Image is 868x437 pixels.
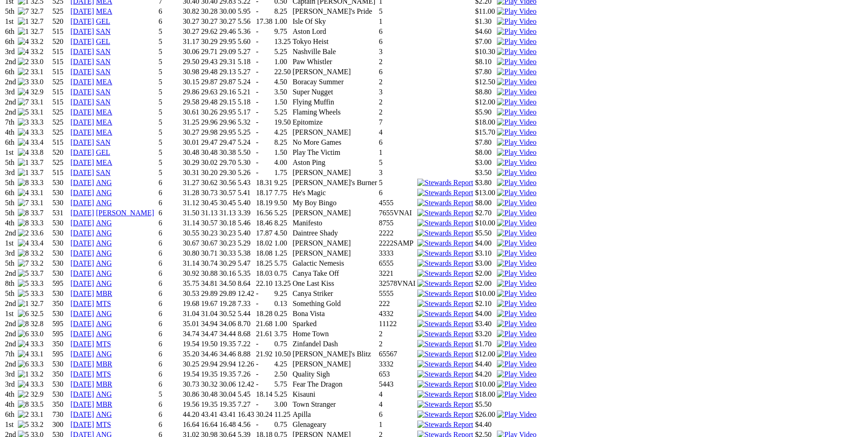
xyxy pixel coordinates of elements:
[18,400,29,409] img: 8
[417,300,473,308] img: Stewards Report
[417,340,473,348] img: Stewards Report
[497,300,536,308] img: Play Video
[292,27,377,36] td: Aston Lord
[18,68,29,76] img: 2
[182,17,199,26] td: 30.27
[18,78,29,86] img: 3
[255,7,273,16] td: -
[497,290,536,298] img: Play Video
[497,350,536,358] img: Play Video
[70,380,94,388] a: [DATE]
[497,58,536,66] a: Watch Replay on Watchdog
[497,219,536,227] a: View replay
[70,189,94,197] a: [DATE]
[70,118,94,126] a: [DATE]
[96,7,113,15] a: MEA
[497,27,536,36] img: Play Video
[497,380,536,388] a: View replay
[497,330,536,338] img: Play Video
[497,158,536,166] a: Watch Replay on Watchdog
[18,410,29,419] img: 2
[96,78,113,86] a: MEA
[497,279,536,288] img: Play Video
[497,7,536,16] img: Play Video
[274,27,291,36] td: 9.75
[96,128,113,136] a: MEA
[474,27,496,36] td: $4.60
[96,108,113,116] a: MEA
[497,108,536,116] a: Watch Replay on Watchdog
[378,17,416,26] td: 1
[158,17,182,26] td: 6
[18,421,29,429] img: 5
[18,310,29,318] img: 6
[417,189,473,197] img: Stewards Report
[200,27,218,36] td: 29.62
[70,179,94,186] a: [DATE]
[70,340,94,348] a: [DATE]
[70,421,94,428] a: [DATE]
[497,138,536,147] img: Play Video
[497,179,536,187] img: Play Video
[417,380,473,388] img: Stewards Report
[96,68,111,76] a: SAN
[5,37,16,46] td: 6th
[18,38,29,46] img: 4
[497,259,536,267] a: View replay
[96,118,113,126] a: MEA
[417,249,473,257] img: Stewards Report
[70,239,94,247] a: [DATE]
[70,350,94,358] a: [DATE]
[417,390,473,399] img: Stewards Report
[96,300,111,307] a: MTS
[18,118,29,126] img: 3
[497,68,536,76] a: Watch Replay on Watchdog
[70,269,94,277] a: [DATE]
[255,27,273,36] td: -
[18,259,29,268] img: 7
[497,78,536,86] a: Watch Replay on Watchdog
[18,320,29,328] img: 8
[497,169,536,176] a: Watch Replay on Watchdog
[417,229,473,237] img: Stewards Report
[18,380,29,388] img: 4
[18,48,29,56] img: 4
[497,239,536,247] img: Play Video
[70,199,94,207] a: [DATE]
[96,158,113,166] a: MEA
[18,158,29,167] img: 1
[5,17,16,26] td: 1st
[417,310,473,318] img: Stewards Report
[237,7,254,16] td: 5.95
[52,27,70,36] td: 515
[70,390,94,398] a: [DATE]
[417,209,473,217] img: Stewards Report
[52,7,70,16] td: 525
[96,38,110,45] a: GEL
[378,27,416,36] td: 6
[497,229,536,237] img: Play Video
[70,259,94,267] a: [DATE]
[5,27,16,36] td: 6th
[497,98,536,106] img: Play Video
[70,320,94,328] a: [DATE]
[70,370,94,378] a: [DATE]
[219,27,236,36] td: 29.46
[497,158,536,167] img: Play Video
[96,138,111,146] a: SAN
[497,390,536,398] a: View replay
[497,320,536,328] a: View replay
[497,68,536,76] img: Play Video
[182,37,199,46] td: 31.17
[70,17,94,25] a: [DATE]
[497,320,536,328] img: Play Video
[417,350,473,358] img: Stewards Report
[200,17,218,26] td: 30.27
[70,360,94,368] a: [DATE]
[70,38,94,45] a: [DATE]
[70,330,94,338] a: [DATE]
[417,421,473,429] img: Stewards Report
[96,400,113,408] a: MBR
[70,249,94,257] a: [DATE]
[96,320,112,328] a: ANG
